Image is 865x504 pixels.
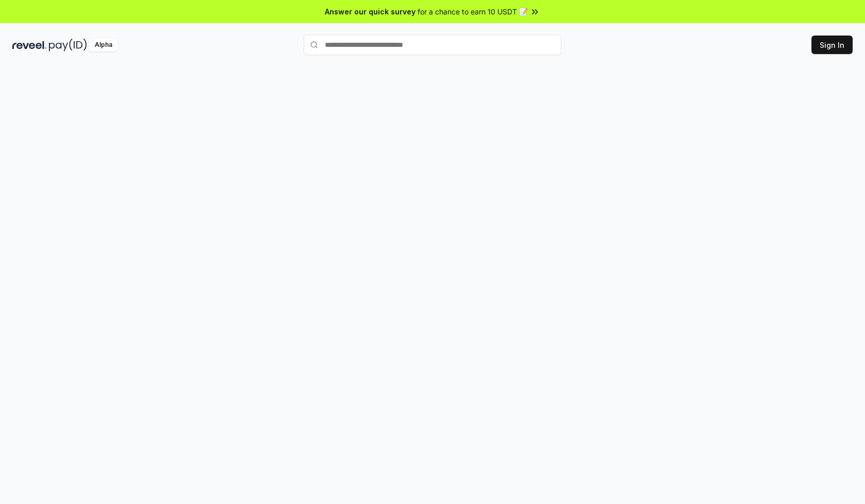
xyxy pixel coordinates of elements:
[89,39,118,51] div: Alpha
[811,36,853,54] button: Sign In
[325,6,416,17] span: Answer our quick survey
[49,39,87,51] img: pay_id
[12,39,47,51] img: reveel_dark
[418,6,528,17] span: for a chance to earn 10 USDT 📝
